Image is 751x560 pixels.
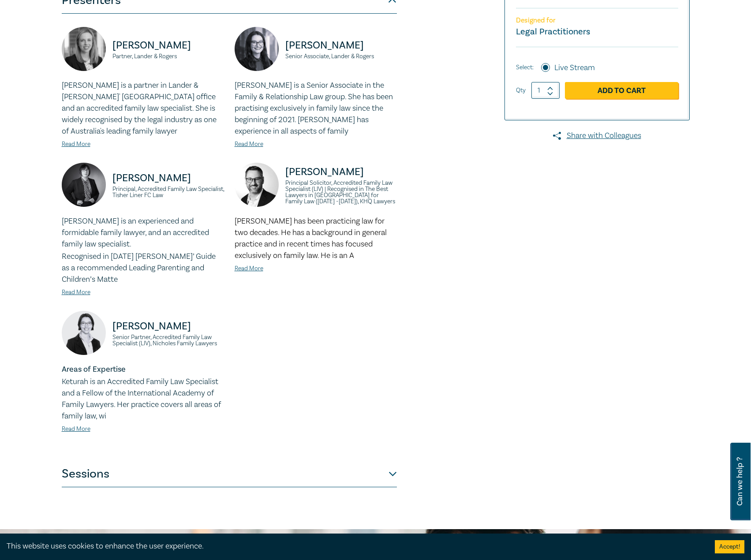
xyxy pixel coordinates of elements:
small: Senior Partner, Accredited Family Law Specialist (LIV), Nicholes Family Lawyers [112,334,224,347]
p: [PERSON_NAME] [112,319,224,333]
p: Recognised in [DATE] [PERSON_NAME]’ Guide as a recommended Leading Parenting and Children’s Matte [62,251,224,285]
p: Designed for [516,16,678,25]
button: Accept cookies [715,540,744,553]
img: https://s3.ap-southeast-2.amazonaws.com/leo-cussen-store-production-content/Contacts/Justine%20Cl... [62,163,106,207]
strong: Areas of Expertise [62,364,126,374]
p: [PERSON_NAME] is a partner in Lander & [PERSON_NAME]' [GEOGRAPHIC_DATA] office and an accredited ... [62,80,224,137]
a: Add to Cart [565,82,678,99]
p: [PERSON_NAME] [285,165,397,179]
p: [PERSON_NAME] is an experienced and formidable family lawyer, and an accredited family law specia... [62,216,224,250]
small: Principal, Accredited Family Law Specialist, Tisher Liner FC Law [112,186,224,198]
small: Legal Practitioners [516,26,590,37]
p: [PERSON_NAME] is a Senior Associate in the Family & Relationship Law group. She has been practisi... [235,80,397,137]
a: Read More [62,140,90,148]
input: 1 [531,82,560,99]
p: [PERSON_NAME] [112,38,224,52]
p: [PERSON_NAME] [112,171,224,185]
img: https://s3.ap-southeast-2.amazonaws.com/leo-cussen-store-production-content/Contacts/Liz%20Kofoed... [62,27,106,71]
a: Read More [235,265,263,273]
p: [PERSON_NAME] [285,38,397,52]
p: Keturah is an Accredited Family Law Specialist and a Fellow of the International Academy of Famil... [62,376,224,422]
img: https://s3.ap-southeast-2.amazonaws.com/leo-cussen-store-production-content/Contacts/Greg%20Olive... [235,163,279,207]
div: This website uses cookies to enhance the user experience. [7,541,702,552]
img: https://s3.ap-southeast-2.amazonaws.com/leo-cussen-store-production-content/Contacts/Grace%20Hurl... [235,27,279,71]
span: [PERSON_NAME] has been practicing law for two decades. He has a background in general practice an... [235,216,387,261]
button: Sessions [62,461,397,487]
label: Live Stream [554,62,595,74]
img: https://s3.ap-southeast-2.amazonaws.com/leo-cussen-store-production-content/Contacts/Keturah%20Sa... [62,311,106,355]
small: Partner, Lander & Rogers [112,53,224,60]
a: Share with Colleagues [504,130,690,142]
small: Principal Solicitor, Accredited Family Law Specialist (LIV) | Recognised in The Best Lawyers in [... [285,180,397,205]
span: Can we help ? [736,448,744,515]
a: Read More [62,288,90,296]
label: Qty [516,86,526,95]
a: Read More [235,140,263,148]
span: Select: [516,63,534,72]
a: Read More [62,425,90,433]
small: Senior Associate, Lander & Rogers [285,53,397,60]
